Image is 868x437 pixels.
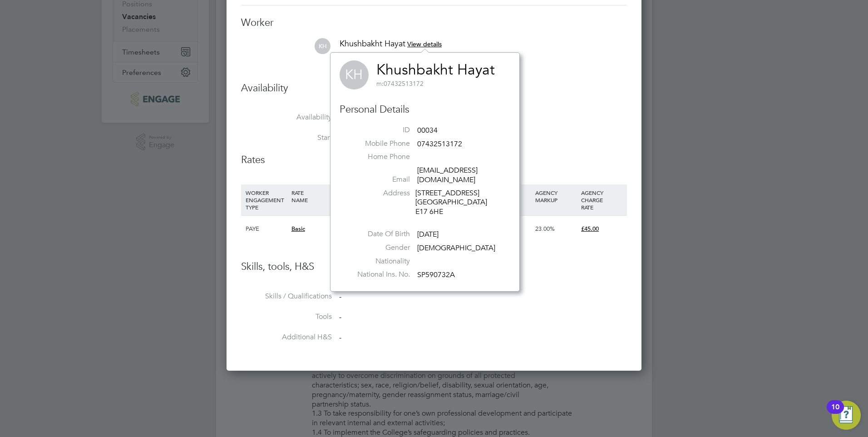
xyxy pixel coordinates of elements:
a: [EMAIL_ADDRESS][DOMAIN_NAME] [417,166,478,184]
label: National Ins. No. [346,270,410,279]
span: - [339,292,341,301]
a: Khushbakht Hayat [376,61,495,79]
div: [STREET_ADDRESS] [GEOGRAPHIC_DATA] E17 6HE [415,189,502,217]
span: m: [376,79,384,88]
span: [DATE] [417,230,439,239]
span: KH [340,60,369,89]
span: Basic [291,225,305,233]
label: Availability [241,113,332,122]
h3: Personal Details [340,103,510,116]
div: RATE NAME [289,184,350,208]
div: AGENCY MARKUP [533,184,579,208]
label: ID [346,125,410,135]
label: Home Phone [346,152,410,162]
span: £45.00 [581,225,599,233]
label: Skills / Qualifications [241,292,332,301]
span: 23.00% [535,225,555,233]
button: Open Resource Center, 10 new notifications [832,401,861,430]
span: 00034 [417,126,438,135]
div: 10 [831,407,839,419]
label: Mobile Phone [346,139,410,149]
span: Khushbakht Hayat [340,38,405,49]
span: [DEMOGRAPHIC_DATA] [417,243,495,253]
span: - [339,333,341,342]
span: View details [407,40,442,48]
label: Nationality [346,257,410,266]
label: Date Of Birth [346,229,410,239]
h3: Skills, tools, H&S [241,260,627,273]
label: Address [346,189,410,198]
label: Email [346,175,410,184]
label: Gender [346,243,410,253]
h3: Availability [241,82,627,95]
label: Tools [241,312,332,322]
h3: Rates [241,154,627,167]
div: WORKER ENGAGEMENT TYPE [243,184,289,215]
span: 07432513172 [417,139,462,149]
h3: Worker [241,16,627,30]
span: - [339,313,341,322]
span: KH [315,38,330,54]
label: Additional H&S [241,333,332,342]
span: SP590732A [417,271,455,280]
div: PAYE [243,216,289,242]
div: AGENCY CHARGE RATE [579,184,625,215]
span: 07432513172 [376,79,424,88]
label: Start [241,133,332,143]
